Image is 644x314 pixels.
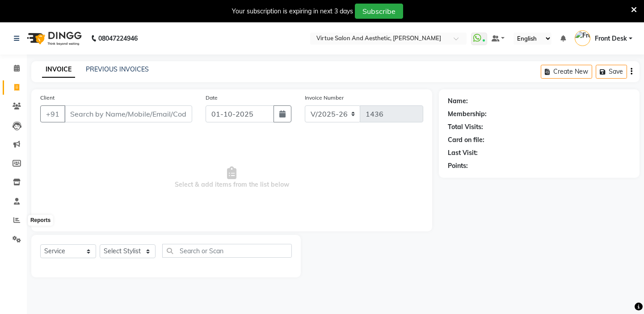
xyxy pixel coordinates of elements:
[448,122,483,132] div: Total Visits:
[42,62,75,78] a: INVOICE
[28,215,53,226] div: Reports
[448,135,484,145] div: Card on file:
[596,65,627,79] button: Save
[86,65,149,73] a: PREVIOUS INVOICES
[40,94,55,102] label: Client
[40,105,65,122] button: +91
[162,244,292,258] input: Search or Scan
[40,133,423,222] span: Select & add items from the list below
[64,105,192,122] input: Search by Name/Mobile/Email/Code
[355,4,403,19] button: Subscribe
[541,65,592,79] button: Create New
[448,161,468,171] div: Points:
[575,30,590,46] img: Front Desk
[448,96,468,106] div: Name:
[448,109,487,119] div: Membership:
[448,148,478,158] div: Last Visit:
[23,26,84,51] img: logo
[206,94,218,102] label: Date
[305,94,344,102] label: Invoice Number
[232,7,353,16] div: Your subscription is expiring in next 3 days
[595,34,627,43] span: Front Desk
[98,26,138,51] b: 08047224946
